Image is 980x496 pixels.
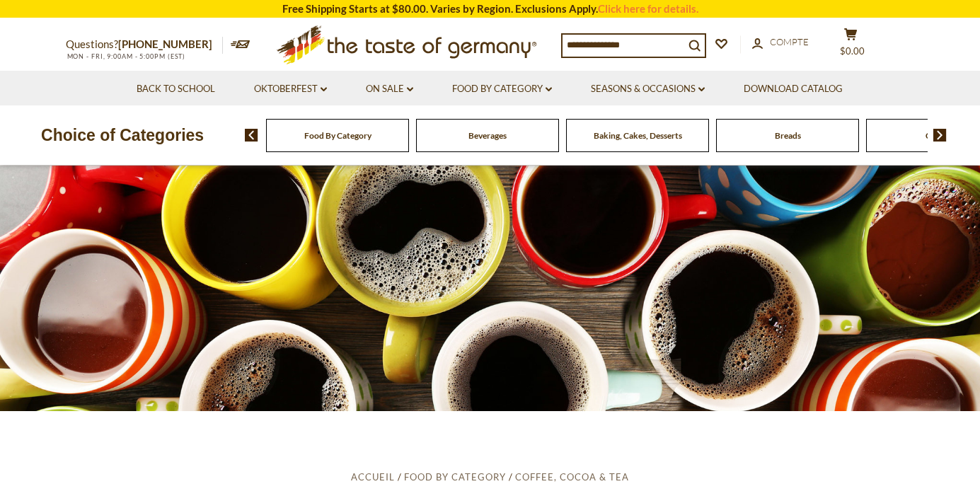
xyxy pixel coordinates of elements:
[66,52,186,60] span: MON - FRI, 9:00AM - 5:00PM (EST)
[591,81,705,97] a: Seasons & Occasions
[515,471,629,483] a: Coffee, Cocoa & Tea
[594,130,682,141] a: Baking, Cakes, Desserts
[744,81,843,97] a: Download Catalog
[933,129,947,142] img: next arrow
[304,130,371,141] a: Food By Category
[775,130,801,141] a: Breads
[468,130,507,141] a: Beverages
[245,129,258,142] img: previous arrow
[66,35,223,54] p: Questions?
[452,81,552,97] a: Food By Category
[366,81,413,97] a: On Sale
[598,2,698,15] a: Click here for details.
[118,38,212,50] a: [PHONE_NUMBER]
[830,28,872,63] button: $0.00
[404,471,506,483] a: Food By Category
[137,81,215,97] a: Back to School
[770,36,809,47] span: Compte
[254,81,327,97] a: Oktoberfest
[840,45,865,57] span: $0.00
[351,471,395,483] a: Accueil
[752,35,809,50] a: Compte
